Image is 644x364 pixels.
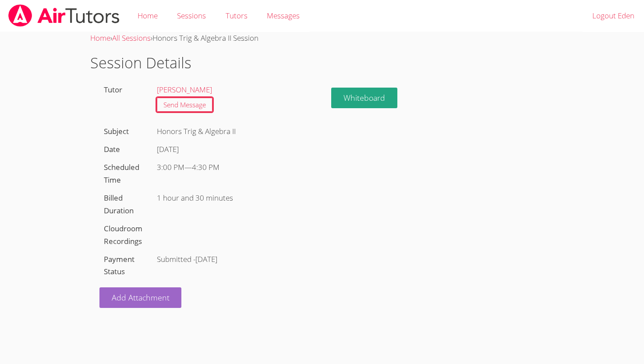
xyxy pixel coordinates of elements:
span: [DATE] [195,254,217,264]
span: 3:00 PM [157,162,184,172]
a: Home [90,33,110,43]
label: Cloudroom Recordings [104,223,142,246]
div: Honors Trig & Algebra II [153,123,313,141]
a: All Sessions [112,33,151,43]
h1: Session Details [90,52,554,74]
label: Payment Status [104,254,134,277]
a: Add Attachment [99,287,182,308]
label: Subject [104,126,129,136]
img: airtutors_banner-c4298cdbf04f3fff15de1276eac7730deb9818008684d7c2e4769d2f7ddbe033.png [7,4,120,27]
button: Whiteboard [331,88,397,108]
label: Date [104,144,120,154]
span: Honors Trig & Algebra II Session [152,33,258,43]
div: Submitted - [153,251,313,269]
div: [DATE] [157,143,308,156]
span: 4:30 PM [192,162,219,172]
a: [PERSON_NAME] [157,85,212,95]
span: Messages [267,11,300,21]
div: 1 hour and 30 minutes [153,189,313,207]
a: Send Message [157,98,212,112]
div: › › [90,32,554,45]
div: — [157,161,308,174]
label: Scheduled Time [104,162,139,185]
label: Billed Duration [104,193,134,216]
label: Tutor [104,85,122,95]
